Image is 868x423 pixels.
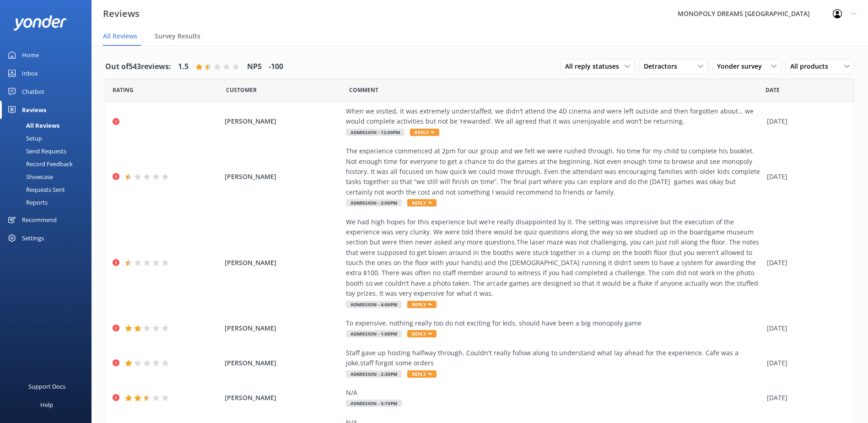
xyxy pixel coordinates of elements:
span: [PERSON_NAME] [225,172,341,182]
span: Admission - 3:15pm [346,400,402,407]
span: Admission - 2:00pm [346,199,402,206]
span: All reply statuses [565,61,625,71]
span: Admission - 12:00pm [346,129,404,136]
span: Admission - 1:00pm [346,330,402,337]
div: All Reviews [5,119,59,132]
span: Reply [407,301,437,308]
a: All Reviews [5,119,92,132]
div: N/A [346,388,762,398]
h4: 1.5 [178,61,189,73]
div: [DATE] [767,323,842,333]
div: Help [40,396,53,414]
h4: NPS [247,61,262,73]
div: When we visited, it was extremely understaffed, we didn’t attend the 4D cinema and were left outs... [346,106,762,127]
span: Reply [410,129,439,136]
span: Question [349,86,378,94]
a: Setup [5,132,92,145]
img: yonder-white-logo.png [14,15,66,30]
span: Admission - 2:30pm [346,370,402,378]
div: Support Docs [28,377,65,396]
div: [DATE] [767,258,842,268]
span: Survey Results [155,32,200,41]
span: [PERSON_NAME] [225,258,341,268]
div: Settings [22,229,44,247]
span: Date [766,86,780,94]
span: Reply [407,199,437,206]
div: Inbox [22,64,38,82]
span: Yonder survey [717,61,767,71]
div: Record Feedback [5,157,73,170]
h4: -100 [269,61,283,73]
div: The experience commenced at 2pm for our group and we felt we were rushed through. No time for my ... [346,146,762,197]
span: Detractors [644,61,683,71]
div: [DATE] [767,393,842,403]
div: [DATE] [767,172,842,182]
span: All products [790,61,834,71]
a: Reports [5,196,92,209]
a: Showcase [5,170,92,183]
span: Reply [407,330,437,337]
a: Record Feedback [5,157,92,170]
span: Date [226,86,257,94]
div: Staff gave up hosting halfway through. Couldn't really follow along to understand what lay ahead ... [346,348,762,369]
h4: Out of 543 reviews: [105,61,171,73]
div: To expensive, nothing really too do not exciting for kids, should have been a big monopoly game [346,318,762,328]
span: [PERSON_NAME] [225,358,341,368]
div: [DATE] [767,116,842,126]
h3: Reviews [103,6,140,21]
span: Date [113,86,134,94]
span: [PERSON_NAME] [225,116,341,126]
div: Send Requests [5,145,66,157]
div: Reports [5,196,48,209]
div: Requests Sent [5,183,65,196]
a: Requests Sent [5,183,92,196]
div: Setup [5,132,42,145]
div: [DATE] [767,358,842,368]
div: Home [22,46,39,64]
span: Reply [407,370,437,378]
span: [PERSON_NAME] [225,393,341,403]
div: Reviews [22,101,46,119]
a: Send Requests [5,145,92,157]
div: We had high hopes for this experience but we’re really disappointed by it. The setting was impres... [346,217,762,299]
span: Admission - 4:00pm [346,301,402,308]
div: Chatbot [22,82,44,101]
div: Showcase [5,170,53,183]
div: Recommend [22,211,57,229]
span: [PERSON_NAME] [225,323,341,333]
span: All Reviews [103,32,137,41]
